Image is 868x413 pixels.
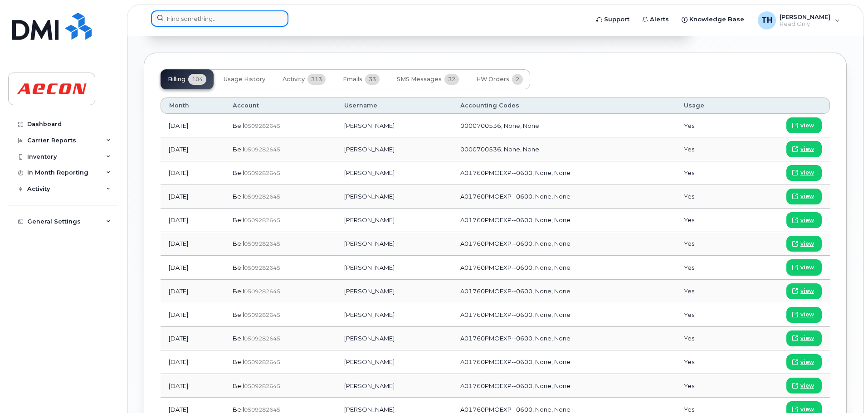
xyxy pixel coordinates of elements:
span: A01760PMOEXP--0600, None, None [460,287,571,295]
th: Account [224,97,336,114]
td: [DATE] [161,161,224,185]
span: view [800,145,814,153]
td: [PERSON_NAME] [336,374,452,398]
span: A01760PMOEXP--0600, None, None [460,216,571,224]
a: view [786,307,822,323]
span: Bell [233,240,244,247]
th: Month [161,97,224,114]
td: Yes [676,137,740,161]
td: [DATE] [161,232,224,256]
td: Yes [676,209,740,232]
span: 0509282645 [244,240,280,247]
td: Yes [676,232,740,256]
td: Yes [676,350,740,374]
td: [DATE] [161,137,224,161]
td: Yes [676,161,740,185]
span: view [800,121,814,130]
span: 0509282645 [244,264,280,271]
span: Alerts [650,15,669,24]
a: view [786,212,822,228]
span: TH [761,15,772,26]
span: view [800,382,814,390]
span: Bell [233,193,244,200]
span: Bell [233,382,244,389]
td: [PERSON_NAME] [336,256,452,279]
span: A01760PMOEXP--0600, None, None [460,335,571,342]
span: Support [604,15,629,24]
td: [DATE] [161,350,224,374]
span: view [800,240,814,248]
span: 0000700536, None, None [460,146,539,153]
span: 0509282645 [244,311,280,318]
span: Bell [233,287,244,295]
span: A01760PMOEXP--0600, None, None [460,382,571,389]
span: 313 [307,74,326,85]
td: [DATE] [161,185,224,209]
span: 0509282645 [244,122,280,129]
span: Bell [233,122,244,129]
span: 0509282645 [244,146,280,153]
td: [PERSON_NAME] [336,327,452,350]
td: [PERSON_NAME] [336,161,452,185]
td: [PERSON_NAME] [336,232,452,256]
span: view [800,358,814,366]
span: A01760PMOEXP--0600, None, None [460,311,571,318]
a: view [786,283,822,299]
span: view [800,263,814,272]
a: view [786,330,822,346]
td: [DATE] [161,280,224,303]
span: 0509282645 [244,335,280,342]
a: view [786,141,822,157]
td: [PERSON_NAME] [336,137,452,161]
span: 0509282645 [244,359,280,365]
span: A01760PMOEXP--0600, None, None [460,169,571,176]
td: [DATE] [161,114,224,137]
span: view [800,311,814,319]
span: Read Only [780,20,830,28]
a: view [786,165,822,181]
a: view [786,236,822,252]
td: [DATE] [161,303,224,327]
span: Bell [233,406,244,413]
td: [PERSON_NAME] [336,303,452,327]
td: [PERSON_NAME] [336,280,452,303]
span: A01760PMOEXP--0600, None, None [460,406,571,413]
a: Alerts [636,10,675,29]
a: Support [590,10,636,29]
span: HW Orders [476,76,509,83]
span: 0000700536, None, None [460,122,539,129]
td: Yes [676,256,740,279]
td: Yes [676,114,740,137]
span: 0509282645 [244,193,280,200]
span: SMS Messages [397,76,442,83]
th: Usage [676,97,740,114]
span: view [800,216,814,224]
td: [PERSON_NAME] [336,114,452,137]
span: view [800,169,814,177]
td: [DATE] [161,374,224,398]
td: Yes [676,280,740,303]
span: Bell [233,169,244,176]
td: Yes [676,185,740,209]
a: view [786,259,822,275]
span: 32 [444,74,459,85]
a: view [786,189,822,204]
span: 0509282645 [244,217,280,224]
td: Yes [676,327,740,350]
span: view [800,287,814,295]
td: [PERSON_NAME] [336,209,452,232]
span: Bell [233,311,244,318]
span: Bell [233,216,244,224]
span: view [800,192,814,200]
td: [DATE] [161,209,224,232]
span: 2 [512,74,523,85]
td: [DATE] [161,327,224,350]
span: Emails [343,76,362,83]
span: Bell [233,146,244,153]
th: Username [336,97,452,114]
span: 0509282645 [244,288,280,295]
div: Tina Hu [751,11,846,29]
a: view [786,354,822,370]
span: view [800,334,814,342]
a: view [786,378,822,394]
